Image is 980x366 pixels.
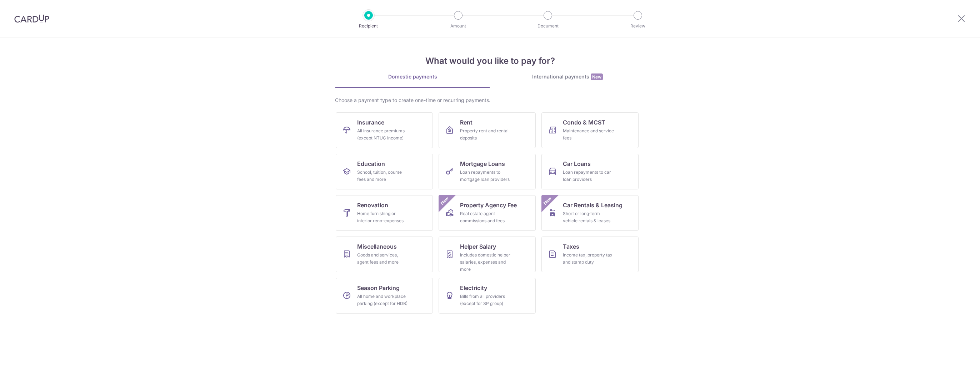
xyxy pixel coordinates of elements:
[439,154,536,189] a: Mortgage LoansLoan repayments to mortgage loan providers
[563,210,614,224] div: Short or long‑term vehicle rentals & leases
[460,284,487,292] span: Electricity
[542,195,554,207] span: New
[611,22,664,30] p: Review
[460,169,511,183] div: Loan repayments to mortgage loan providers
[336,195,433,231] a: RenovationHome furnishing or interior reno-expenses
[336,154,433,189] a: EducationSchool, tuition, course fees and more
[14,14,49,23] img: CardUp
[357,293,409,307] div: All home and workplace parking (except for HDB)
[342,22,395,30] p: Recipient
[336,278,433,314] a: Season ParkingAll home and workplace parking (except for HDB)
[490,73,645,81] div: International payments
[541,195,639,231] a: Car Rentals & LeasingShort or long‑term vehicle rentals & leasesNew
[460,159,505,168] span: Mortgage Loans
[563,118,605,127] span: Condo & MCST
[357,242,397,251] span: Miscellaneous
[336,112,433,148] a: InsuranceAll insurance premiums (except NTUC Income)
[357,159,385,168] span: Education
[439,195,536,231] a: Property Agency FeeReal estate agent commissions and feesNew
[357,201,388,209] span: Renovation
[336,237,433,272] a: MiscellaneousGoods and services, agent fees and more
[439,237,536,272] a: Helper SalaryIncludes domestic helper salaries, expenses and more
[357,210,409,224] div: Home furnishing or interior reno-expenses
[357,169,409,183] div: School, tuition, course fees and more
[357,127,409,142] div: All insurance premiums (except NTUC Income)
[460,201,517,209] span: Property Agency Fee
[521,22,574,30] p: Document
[432,22,485,30] p: Amount
[563,127,614,142] div: Maintenance and service fees
[563,242,579,251] span: Taxes
[439,278,536,314] a: ElectricityBills from all providers (except for SP group)
[541,154,639,189] a: Car LoansLoan repayments to car loan providers
[563,201,622,209] span: Car Rentals & Leasing
[357,251,409,266] div: Goods and services, agent fees and more
[439,195,451,207] span: New
[460,118,472,127] span: Rent
[335,73,490,80] div: Domestic payments
[460,210,511,224] div: Real estate agent commissions and fees
[439,112,536,148] a: RentProperty rent and rental deposits
[335,97,645,104] div: Choose a payment type to create one-time or recurring payments.
[541,237,639,272] a: TaxesIncome tax, property tax and stamp duty
[541,112,639,148] a: Condo & MCSTMaintenance and service fees
[357,118,384,127] span: Insurance
[335,55,645,67] h4: What would you like to pay for?
[460,251,511,273] div: Includes domestic helper salaries, expenses and more
[563,251,614,266] div: Income tax, property tax and stamp duty
[357,284,400,292] span: Season Parking
[460,293,511,307] div: Bills from all providers (except for SP group)
[591,73,603,80] span: New
[460,242,496,251] span: Helper Salary
[460,127,511,142] div: Property rent and rental deposits
[563,169,614,183] div: Loan repayments to car loan providers
[563,159,591,168] span: Car Loans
